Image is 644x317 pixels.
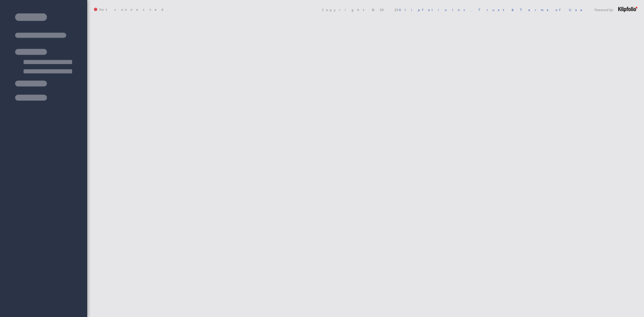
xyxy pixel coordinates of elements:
img: logo-footer.png [618,7,637,12]
span: Powered by [594,8,613,11]
span: Not connected. [94,8,168,12]
img: skeleton-sidenav.svg [15,13,72,101]
a: Trust & Terms of Use [478,7,587,12]
span: Copyright © 2025 [322,8,471,11]
a: Klipfolio Inc. [399,7,471,12]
